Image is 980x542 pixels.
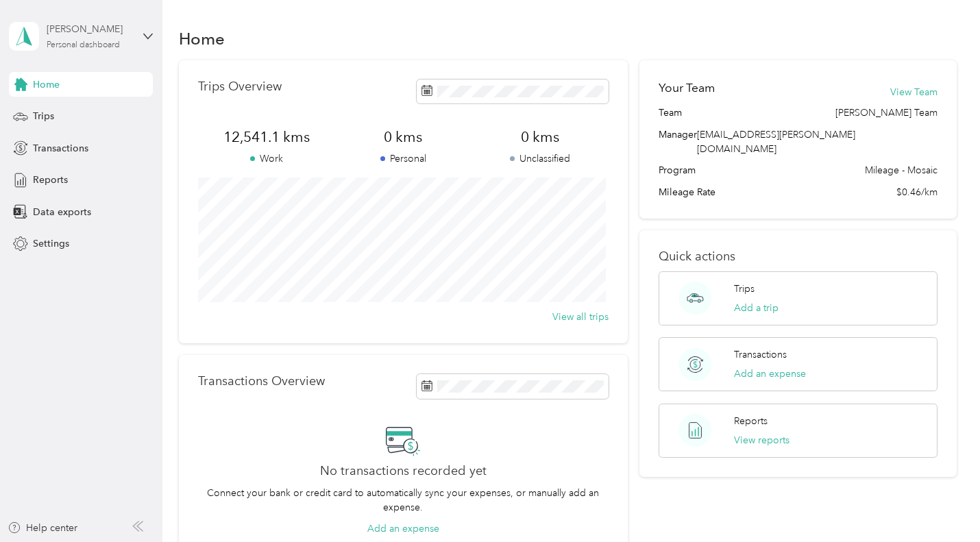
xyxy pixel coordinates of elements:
button: Add a trip [734,301,779,315]
span: Reports [33,173,68,187]
p: Reports [734,414,768,428]
span: Transactions [33,141,88,156]
span: Mileage Rate [659,185,715,199]
button: Add an expense [734,367,806,381]
span: Program [659,163,696,177]
span: Data exports [33,205,91,219]
p: Connect your bank or credit card to automatically sync your expenses, or manually add an expense. [198,486,608,515]
span: Mileage - Mosaic [865,163,938,177]
button: Add an expense [367,521,439,536]
p: Personal [335,151,471,166]
span: 12,541.1 kms [198,127,334,147]
p: Trips [734,282,755,296]
span: Home [33,77,60,92]
button: View Team [890,85,938,99]
span: 0 kms [471,127,608,147]
span: 0 kms [335,127,471,147]
h1: Home [179,32,225,46]
p: Work [198,151,334,166]
button: View all trips [552,310,609,324]
h2: Your Team [659,79,715,97]
span: [PERSON_NAME] Team [835,106,938,120]
p: Unclassified [471,151,608,166]
div: [PERSON_NAME] [47,22,132,36]
p: Quick actions [659,249,937,264]
p: Trips Overview [198,79,282,94]
span: [EMAIL_ADDRESS][PERSON_NAME][DOMAIN_NAME] [697,129,855,155]
span: Manager [659,127,697,156]
span: $0.46/km [896,185,938,199]
span: Trips [33,109,54,123]
h2: No transactions recorded yet [320,464,487,478]
p: Transactions [734,347,787,362]
span: Team [659,106,682,120]
button: Help center [8,521,77,535]
p: Transactions Overview [198,374,325,389]
iframe: Everlance-gr Chat Button Frame [903,465,980,542]
button: View reports [734,433,789,447]
span: Settings [33,236,69,251]
div: Personal dashboard [47,41,120,49]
